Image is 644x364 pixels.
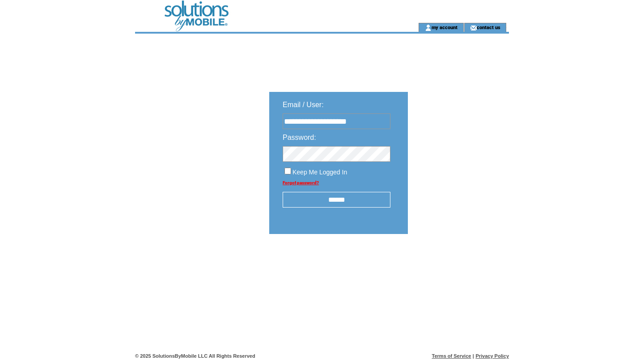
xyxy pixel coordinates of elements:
span: © 2025 SolutionsByMobile LLC All Rights Reserved [135,353,255,359]
a: Forgot password? [283,180,319,185]
a: Privacy Policy [475,353,509,359]
span: Email / User: [283,101,324,108]
a: contact us [477,24,500,30]
a: my account [432,24,458,30]
span: Password: [283,134,316,141]
a: Terms of Service [432,353,471,359]
img: contact_us_icon.gif [470,24,477,31]
span: | [473,353,474,359]
span: Keep Me Logged In [292,169,347,176]
img: transparent.png [434,256,479,268]
img: account_icon.gif [425,24,432,31]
